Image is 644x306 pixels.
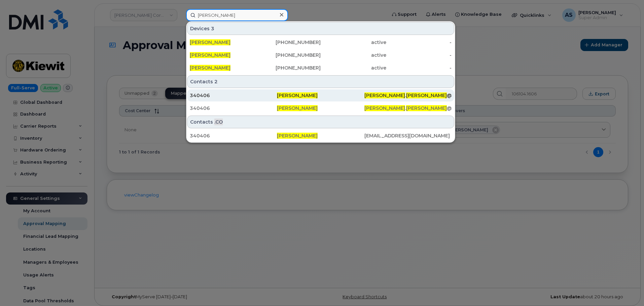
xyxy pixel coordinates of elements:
[187,36,454,48] a: [PERSON_NAME][PHONE_NUMBER]active-
[190,52,230,58] span: [PERSON_NAME]
[187,89,454,101] a: 340406[PERSON_NAME][PERSON_NAME].[PERSON_NAME]@[PERSON_NAME][DOMAIN_NAME]
[406,105,447,111] span: [PERSON_NAME]
[364,132,452,139] div: [EMAIL_ADDRESS][DOMAIN_NAME]
[364,105,452,112] div: . @[PERSON_NAME][DOMAIN_NAME]
[190,105,277,112] div: 340406
[190,132,277,139] div: 340406
[364,92,405,98] span: [PERSON_NAME]
[321,64,386,71] div: active
[214,78,218,85] span: 2
[386,39,452,46] div: -
[187,130,454,142] a: 340406[PERSON_NAME][EMAIL_ADDRESS][DOMAIN_NAME]
[406,92,447,98] span: [PERSON_NAME]
[277,92,318,98] span: [PERSON_NAME]
[187,116,454,128] div: Contacts
[321,52,386,58] div: active
[190,92,277,99] div: 340406
[187,62,454,74] a: [PERSON_NAME][PHONE_NUMBER]active-
[190,65,230,71] span: [PERSON_NAME]
[211,25,214,32] span: 3
[255,52,321,58] div: [PHONE_NUMBER]
[187,75,454,88] div: Contacts
[364,105,405,111] span: [PERSON_NAME]
[190,39,230,45] span: [PERSON_NAME]
[386,64,452,71] div: -
[187,102,454,114] a: 340406[PERSON_NAME][PERSON_NAME].[PERSON_NAME]@[PERSON_NAME][DOMAIN_NAME]
[277,133,318,139] span: [PERSON_NAME]
[615,277,639,301] iframe: Messenger Launcher
[255,64,321,71] div: [PHONE_NUMBER]
[187,22,454,35] div: Devices
[277,105,318,111] span: [PERSON_NAME]
[386,52,452,58] div: -
[321,39,386,46] div: active
[187,49,454,61] a: [PERSON_NAME][PHONE_NUMBER]active-
[214,119,223,125] span: .CO
[255,39,321,46] div: [PHONE_NUMBER]
[364,92,452,99] div: . @[PERSON_NAME][DOMAIN_NAME]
